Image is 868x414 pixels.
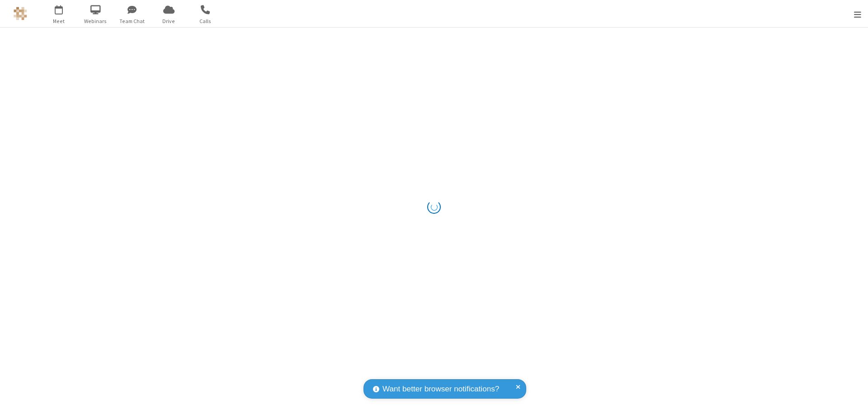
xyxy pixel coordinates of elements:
[152,17,186,25] span: Drive
[845,390,861,408] iframe: Chat
[382,383,499,395] span: Want better browser notifications?
[42,17,76,25] span: Meet
[189,17,222,25] span: Calls
[14,7,27,20] img: QA Selenium DO NOT DELETE OR CHANGE
[115,17,149,25] span: Team Chat
[79,17,113,25] span: Webinars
